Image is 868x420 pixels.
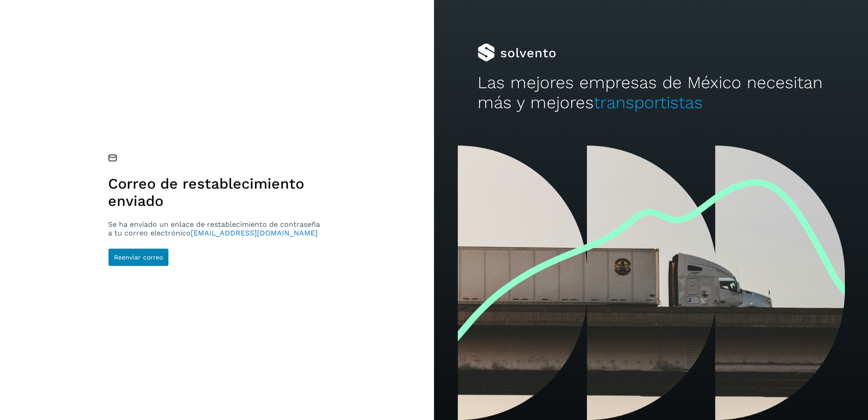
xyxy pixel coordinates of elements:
[114,254,163,260] span: Reenviar correo
[108,248,169,266] button: Reenviar correo
[108,220,324,237] p: Se ha enviado un enlace de restablecimiento de contraseña a tu correo electrónico
[191,229,318,237] span: [EMAIL_ADDRESS][DOMAIN_NAME]
[478,73,825,113] h2: Las mejores empresas de México necesitan más y mejores
[108,175,324,210] h1: Correo de restablecimiento enviado
[594,93,703,112] span: transportistas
